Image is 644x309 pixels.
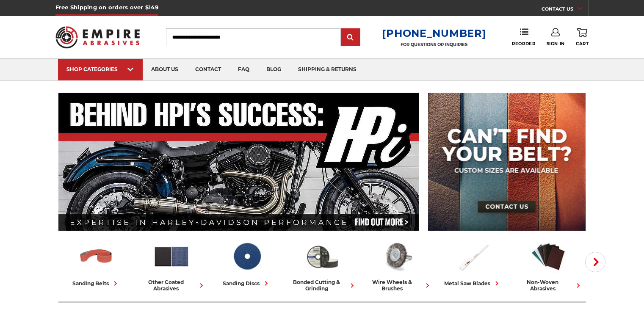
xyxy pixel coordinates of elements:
[428,93,586,231] img: promo banner for custom belts.
[547,41,565,47] span: Sign In
[454,238,492,275] img: Metal Saw Blades
[512,28,535,46] a: Reorder
[72,279,120,288] div: sanding belts
[58,93,420,231] img: Banner for an interview featuring Horsepower Inc who makes Harley performance upgrades featured o...
[363,279,432,292] div: wire wheels & brushes
[379,238,416,275] img: Wire Wheels & Brushes
[137,279,206,292] div: other coated abrasives
[514,279,583,292] div: non-woven abrasives
[288,238,357,292] a: bonded cutting & grinding
[153,238,190,275] img: Other Coated Abrasives
[143,59,187,80] a: about us
[258,59,290,80] a: blog
[66,66,134,72] div: SHOP CATEGORIES
[576,28,589,47] a: Cart
[514,238,583,292] a: non-woven abrasives
[382,27,486,39] a: [PHONE_NUMBER]
[223,279,271,288] div: sanding discs
[576,41,589,47] span: Cart
[439,238,507,288] a: metal saw blades
[512,41,535,47] span: Reorder
[444,279,501,288] div: metal saw blades
[228,238,265,275] img: Sanding Discs
[585,252,605,272] button: Next
[542,4,589,16] a: CONTACT US
[229,59,258,80] a: faq
[530,238,567,275] img: Non-woven Abrasives
[55,21,140,54] img: Empire Abrasives
[62,238,130,288] a: sanding belts
[304,238,341,275] img: Bonded Cutting & Grinding
[187,59,229,80] a: contact
[290,59,365,80] a: shipping & returns
[288,279,357,292] div: bonded cutting & grinding
[342,29,359,46] input: Submit
[77,238,115,275] img: Sanding Belts
[137,238,206,292] a: other coated abrasives
[382,42,486,47] p: FOR QUESTIONS OR INQUIRIES
[213,238,281,288] a: sanding discs
[363,238,432,292] a: wire wheels & brushes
